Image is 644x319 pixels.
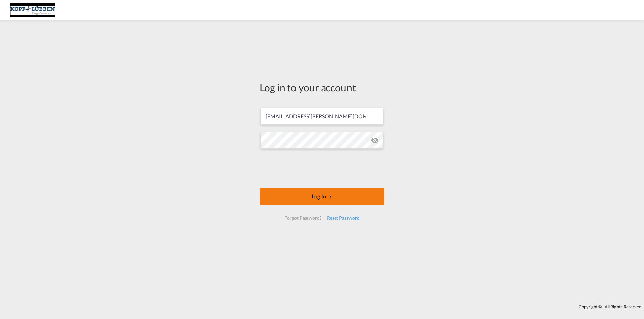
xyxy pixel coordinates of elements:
[260,108,383,125] input: Enter email/phone number
[324,212,362,224] div: Reset Password
[271,155,373,181] iframe: reCAPTCHA
[282,212,324,224] div: Forgot Password?
[371,136,379,144] md-icon: icon-eye-off
[10,3,55,18] img: 25cf3bb0aafc11ee9c4fdbd399af7748.JPG
[260,80,384,94] div: Log in to your account
[260,188,384,205] button: LOGIN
